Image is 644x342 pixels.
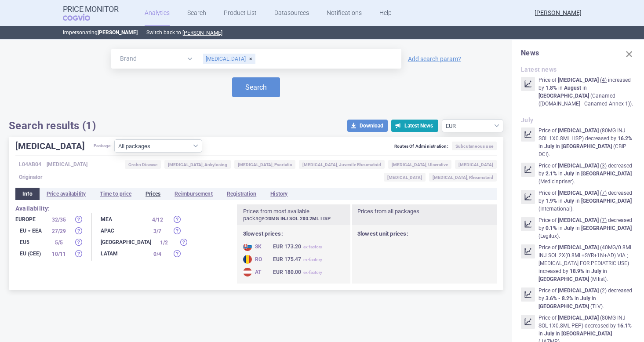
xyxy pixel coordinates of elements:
[125,160,161,169] span: Crohn Disease
[564,85,581,91] strong: August
[146,250,168,258] div: 0 / 4
[561,331,612,337] strong: [GEOGRAPHIC_DATA]
[167,188,220,200] li: Reimbursement
[101,226,145,235] div: APAC
[15,238,46,247] div: EU5
[273,268,322,277] div: EUR 180.00
[558,77,599,83] strong: [MEDICAL_DATA]
[63,5,119,22] a: Price MonitorCOGVIO
[138,188,167,200] li: Prices
[429,173,497,182] span: [MEDICAL_DATA], Rheumatoid
[558,315,599,321] strong: [MEDICAL_DATA]
[15,215,46,224] div: Europe
[164,160,231,169] span: [MEDICAL_DATA], Ankylosing
[600,287,607,294] u: ( 2 )
[394,142,497,153] div: Routes Of Administration:
[591,268,601,274] strong: July
[303,257,322,262] span: ex-factory
[617,323,632,329] strong: 16.1%
[15,249,46,258] div: EU (CEE)
[232,77,280,97] button: Search
[538,189,635,213] p: Price of decreased by in in ( International ) .
[101,249,145,258] div: LATAM
[243,268,252,277] img: Austria
[538,244,635,283] p: Price of ( 40MG/0.8ML INJ SOL 2X(0.8ML+SYR+1N+AD) VIA ; [MEDICAL_DATA] FOR PEDIATRIC USE ) increa...
[203,54,255,64] div: [MEDICAL_DATA]
[243,242,269,251] div: SK
[546,171,557,177] strong: 2.1%
[521,116,635,124] h2: July
[558,244,599,251] strong: [MEDICAL_DATA]
[153,238,175,247] div: 1 / 2
[273,255,322,264] div: EUR 175.47
[544,331,554,337] strong: July
[63,5,119,14] strong: Price Monitor
[299,160,385,169] span: [MEDICAL_DATA], Juvenile Rheumatoid
[19,173,42,182] span: Originator
[63,14,102,21] span: COGVIO
[63,26,582,39] p: Impersonating Switch back to
[243,268,269,277] div: AT
[546,85,557,91] strong: 1.8%
[243,230,345,238] h2: 3 lowest prices:
[40,188,93,200] li: Price availability
[220,188,263,200] li: Registration
[237,204,351,225] h3: Prices from most available package:
[48,238,70,247] div: 5 / 5
[538,303,589,309] strong: [GEOGRAPHIC_DATA]
[600,217,607,223] u: ( 7 )
[455,160,497,169] span: [MEDICAL_DATA]
[558,217,599,223] strong: [MEDICAL_DATA]
[303,244,322,249] span: ex-factory
[146,215,168,224] div: 4 / 12
[581,198,632,204] strong: [GEOGRAPHIC_DATA]
[234,160,295,169] span: [MEDICAL_DATA], Psoriatic
[558,190,599,196] strong: [MEDICAL_DATA]
[538,162,635,186] p: Price of decreased by in in ( Medicinpriser ) .
[48,250,70,258] div: 10 / 11
[48,215,70,224] div: 32 / 35
[546,295,573,302] strong: 3.6% - 8.2%
[521,66,635,73] h2: Latest news
[564,198,574,204] strong: July
[15,139,94,153] h1: [MEDICAL_DATA]
[101,215,145,224] div: MEA
[93,188,138,200] li: Time to price
[581,171,632,177] strong: [GEOGRAPHIC_DATA]
[101,238,151,247] div: [GEOGRAPHIC_DATA]
[182,29,222,36] button: [PERSON_NAME]
[408,56,461,62] a: Add search param?
[15,188,40,200] li: Info
[618,135,632,142] strong: 16.2%
[388,160,451,169] span: [MEDICAL_DATA], Ulcerative
[243,242,252,251] img: Slovakia
[452,142,497,150] span: Subcutaneous use
[384,173,426,182] span: [MEDICAL_DATA]
[561,143,612,149] strong: [GEOGRAPHIC_DATA]
[558,287,599,294] strong: [MEDICAL_DATA]
[48,227,70,236] div: 27 / 29
[538,127,635,158] p: Price of ( 80MG INJ SOL 1X0.8ML I ISP ) decreased by in in ( CBIP DCI ) .
[391,120,438,132] button: Latest News
[146,227,168,236] div: 3 / 7
[47,160,87,169] span: [MEDICAL_DATA]
[570,268,584,274] strong: 18.9%
[580,295,590,302] strong: July
[544,143,554,149] strong: July
[538,276,589,282] strong: [GEOGRAPHIC_DATA]
[243,255,252,264] img: Romania
[521,49,635,57] h1: News
[546,225,557,231] strong: 0.1%
[558,163,599,169] strong: [MEDICAL_DATA]
[564,171,574,177] strong: July
[538,93,589,99] strong: [GEOGRAPHIC_DATA]
[600,190,607,196] u: ( 7 )
[15,226,46,235] div: EU + EEA
[273,242,322,251] div: EUR 173.20
[538,76,635,108] p: Price of increased by in in ( Canamed ([DOMAIN_NAME] - Canamed Annex 1) ) .
[538,216,635,240] p: Price of decreased by in in ( Legilux ) .
[546,198,557,204] strong: 1.9%
[19,160,41,169] span: L04AB04
[581,225,632,231] strong: [GEOGRAPHIC_DATA]
[303,270,322,275] span: ex-factory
